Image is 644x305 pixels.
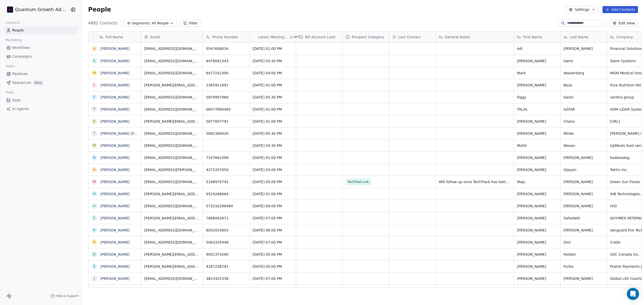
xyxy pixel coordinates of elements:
span: Mark [517,71,557,76]
span: [PERSON_NAME] [517,276,557,281]
span: Phone Number [212,35,238,40]
span: Company [616,35,633,40]
span: [PERSON_NAME] [563,204,604,209]
div: First Name [514,31,560,42]
span: [PERSON_NAME] [517,216,557,221]
span: 4372207050 [206,167,246,172]
span: Wasan [563,143,604,148]
span: [DATE] 05:30 PM [253,95,293,100]
a: [PERSON_NAME] [100,107,130,111]
a: [PERSON_NAME] [100,228,130,232]
span: [DATE] 05:30 PM [253,131,293,136]
div: D [93,252,96,257]
span: 7866062871 [206,216,246,221]
span: [DATE] 07:00 PM [253,216,293,221]
span: [DATE] 09:00 PM [253,204,293,209]
span: Sequences [12,80,31,85]
span: [PERSON_NAME] [563,179,604,184]
a: [PERSON_NAME] [100,180,130,184]
span: Contacts [3,19,22,26]
span: Holden [563,252,604,257]
span: [EMAIL_ADDRESS][DOMAIN_NAME] [144,131,200,136]
span: Beta [33,80,43,85]
span: [EMAIL_ADDRESS][DOMAIN_NAME] [144,107,200,112]
div: Prospect Category [343,31,389,42]
span: [PERSON_NAME][EMAIL_ADDRESS][DOMAIN_NAME] [144,119,200,124]
span: 5879997968 [206,95,246,100]
span: 6478041343 [206,58,246,63]
span: People [88,6,111,13]
a: [PERSON_NAME] [100,252,130,256]
span: Tools [4,89,16,96]
span: Workflows [12,45,30,50]
span: Last Contact [398,35,420,40]
span: Prospect Category [352,35,384,40]
span: [EMAIL_ADDRESS][DOMAIN_NAME] [144,240,200,245]
span: [EMAIL_ADDRESS][PERSON_NAME][DOMAIN_NAME] [144,167,200,172]
span: [PERSON_NAME] [563,228,604,233]
a: [PERSON_NAME] [100,83,130,87]
a: AI Agents [4,105,78,113]
div: F [93,94,95,100]
div: T [93,131,96,136]
span: [PERSON_NAME] [563,276,604,281]
span: 5063335448 [206,240,246,245]
span: Sales [4,62,17,70]
span: Last Name [570,35,588,40]
span: First Name [523,35,542,40]
span: People [12,28,24,33]
span: Purba [563,264,604,269]
span: Pipelines [12,71,28,77]
div: T [93,107,96,112]
span: TechTrack sub. [348,179,370,184]
div: A [93,203,96,209]
div: M [93,70,96,76]
span: BD Account Lead [305,35,335,40]
a: [PERSON_NAME] [100,59,130,63]
a: Pipelines [4,70,78,78]
span: 4882 Contacts [88,20,117,26]
span: 8052033603 [206,228,246,233]
span: Email [150,35,160,40]
span: [PERSON_NAME] [517,131,557,136]
a: [PERSON_NAME] [100,144,130,148]
span: [DATE] 01:00 PM [253,119,293,124]
a: [PERSON_NAME] [100,277,130,281]
span: Marketing [3,36,24,44]
span: [EMAIL_ADDRESS][DOMAIN_NAME] [144,204,200,209]
div: Full Name [88,31,141,42]
span: [DATE] 05:00 PM [253,252,293,257]
span: Campaigns [12,54,32,59]
a: [PERSON_NAME] [100,95,130,99]
span: [DATE] 01:00 PM [253,46,293,51]
div: H [93,191,96,196]
a: [PERSON_NAME] [100,47,130,51]
a: [PERSON_NAME] [100,204,130,208]
a: Help & Support [51,294,79,298]
span: [DATE] 03:30 PM [253,58,293,63]
a: [PERSON_NAME] [100,168,130,172]
span: [PERSON_NAME] [517,155,557,160]
div: Last Contact [389,31,435,42]
a: [PERSON_NAME] [PERSON_NAME] [100,131,160,135]
span: [PERSON_NAME] [517,191,557,196]
span: Figgy [517,95,557,100]
span: Maju [517,179,557,184]
div: S [93,264,96,269]
div: A [93,167,96,172]
span: General Notes [445,35,470,40]
a: People [4,26,78,35]
div: M [93,179,96,184]
span: AZFAR [563,107,604,112]
div: C [93,215,96,221]
span: [PERSON_NAME] [563,191,604,196]
span: Quantum Growth Advisors [15,6,67,13]
span: 2365911891 [206,83,246,88]
span: 3823422338 [206,276,246,281]
a: [PERSON_NAME] [100,216,130,220]
span: Waisenberg [563,71,604,76]
span: [DATE] 04:00 PM [253,71,293,76]
a: [PERSON_NAME] [100,119,130,123]
span: [PERSON_NAME] [517,228,557,233]
a: Workflows [4,44,78,52]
